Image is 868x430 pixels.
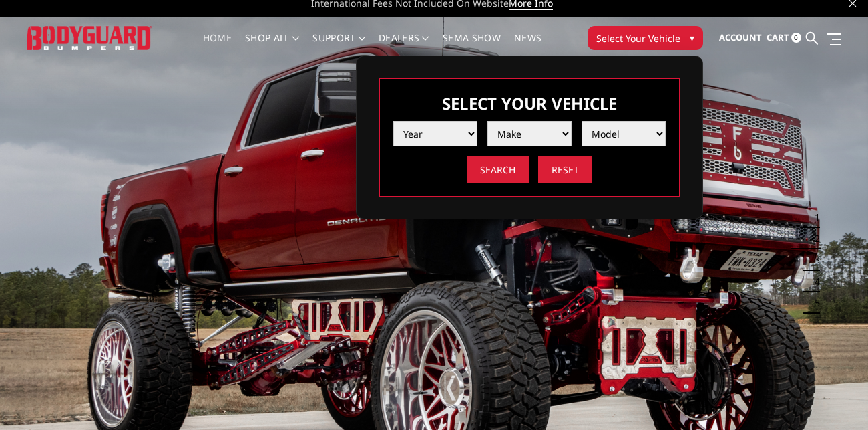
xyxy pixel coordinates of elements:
span: Cart [767,31,789,43]
input: Reset [538,156,592,183]
a: Dealers [379,33,429,60]
a: shop all [245,33,299,60]
button: Select Your Vehicle [588,26,703,50]
iframe: Chat Widget [801,366,868,430]
button: 1 of 5 [807,207,820,228]
a: Cart 0 [767,20,801,56]
a: News [514,33,541,60]
button: 3 of 5 [807,249,820,271]
a: SEMA Show [443,33,501,60]
a: Support [312,33,365,60]
select: Please select the value from list. [393,121,477,146]
select: Please select the value from list. [487,121,572,146]
span: Select Your Vehicle [596,31,680,45]
a: Account [719,20,762,56]
span: Account [719,31,762,43]
a: Home [203,33,232,60]
h3: Select Your Vehicle [393,92,666,114]
input: Search [467,156,529,183]
span: 0 [791,33,801,43]
span: ▾ [690,31,694,45]
img: BODYGUARD BUMPERS [27,26,152,51]
button: 4 of 5 [807,271,820,292]
button: 2 of 5 [807,228,820,249]
button: 5 of 5 [807,292,820,314]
